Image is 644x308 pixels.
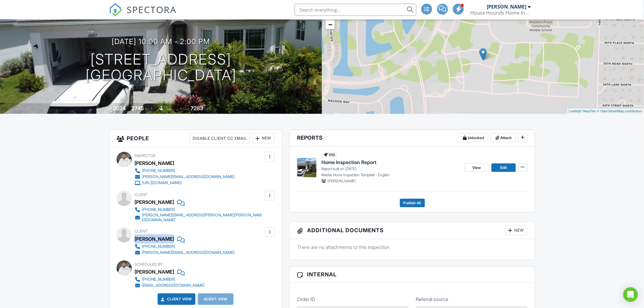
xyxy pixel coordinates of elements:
[142,277,175,282] div: [PHONE_NUMBER]
[131,105,144,111] div: 2745
[109,3,122,16] img: The Best Home Inspection Software - Spectora
[135,229,148,233] span: Client
[135,159,174,168] div: [PERSON_NAME]
[416,296,449,303] label: Referral source
[326,20,335,29] a: Zoom out
[597,109,642,113] a: © OpenStreetMap contributors
[142,250,235,255] div: [PERSON_NAME][EMAIL_ADDRESS][DOMAIN_NAME]
[623,287,638,302] div: Open Intercom Messenger
[135,198,174,207] div: [PERSON_NAME]
[142,283,205,288] div: [EMAIL_ADDRESS][DOMAIN_NAME]
[297,244,527,250] p: There are no attachments to this inspection.
[135,153,156,158] span: Inspector
[135,192,148,197] span: Client
[190,134,250,143] div: Disable Client CC Email
[86,51,236,84] h1: [STREET_ADDRESS] [GEOGRAPHIC_DATA]
[135,282,205,289] a: [EMAIL_ADDRESS][DOMAIN_NAME]
[135,174,235,180] a: [PERSON_NAME][EMAIL_ADDRESS][DOMAIN_NAME]
[580,109,596,113] a: © MapTiler
[135,262,163,267] span: Scheduled By
[105,107,112,111] span: Built
[191,105,203,111] div: 7283
[135,168,235,174] a: [PHONE_NUMBER]
[135,213,263,222] a: [PERSON_NAME][EMAIL_ADDRESS][PERSON_NAME][PERSON_NAME][DOMAIN_NAME]
[142,207,175,212] div: [PHONE_NUMBER]
[295,4,416,16] input: Search everything...
[135,250,235,256] a: [PERSON_NAME][EMAIL_ADDRESS][DOMAIN_NAME]
[135,180,235,186] a: [URL][DOMAIN_NAME]
[204,107,212,111] span: sq.ft.
[109,8,177,21] a: SPECTORA
[113,105,126,111] div: 2024
[297,296,315,303] label: Order ID
[142,168,175,173] div: [PHONE_NUMBER]
[505,226,527,235] div: New
[142,244,175,249] div: [PHONE_NUMBER]
[145,107,153,111] span: sq. ft.
[177,107,190,111] span: Lot Size
[160,296,192,302] a: Client View
[252,134,275,143] div: New
[135,207,263,213] a: [PHONE_NUMBER]
[164,107,171,111] span: slab
[142,174,235,179] div: [PERSON_NAME][EMAIL_ADDRESS][DOMAIN_NAME]
[290,222,535,239] h3: Additional Documents
[135,234,174,243] div: [PERSON_NAME]
[470,10,531,16] div: House Hounds Home Inspections LLC
[142,213,263,222] div: [PERSON_NAME][EMAIL_ADDRESS][PERSON_NAME][PERSON_NAME][DOMAIN_NAME]
[127,3,177,16] span: SPECTORA
[135,243,235,250] a: [PHONE_NUMBER]
[567,109,644,114] div: |
[135,267,174,276] div: [PERSON_NAME]
[569,109,579,113] a: Leaflet
[290,267,535,282] h3: Internal
[109,130,282,147] h3: People
[112,37,210,46] h3: [DATE] 10:00 am - 2:00 pm
[142,180,182,185] div: [URL][DOMAIN_NAME]
[487,4,527,10] div: [PERSON_NAME]
[135,276,205,282] a: [PHONE_NUMBER]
